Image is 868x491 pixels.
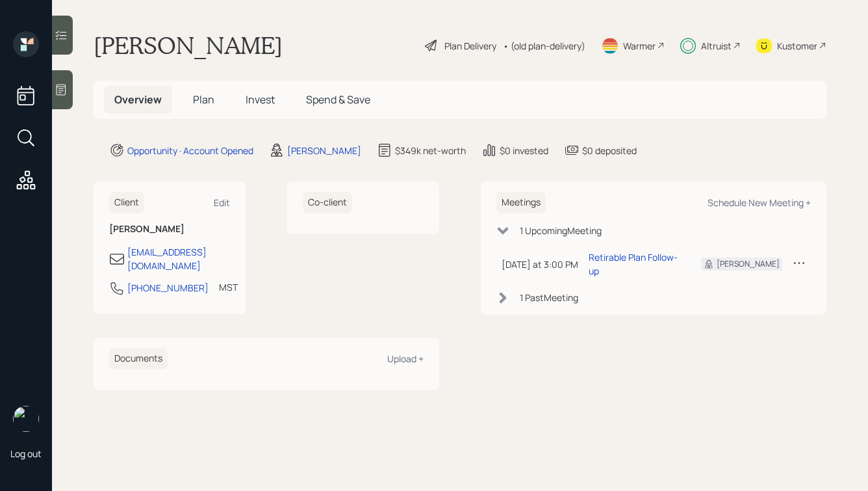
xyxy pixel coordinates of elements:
div: [PHONE_NUMBER] [127,281,209,295]
div: • (old plan-delivery) [503,39,585,53]
span: Invest [246,92,275,107]
div: Opportunity · Account Opened [127,144,253,157]
div: Altruist [701,39,732,53]
span: Spend & Save [306,92,370,107]
h6: Meetings [496,192,546,213]
span: Overview [114,92,162,107]
div: Upload + [387,352,424,365]
div: Plan Delivery [444,39,496,53]
div: [DATE] at 3:00 PM [502,258,578,271]
div: Log out [10,447,42,460]
img: hunter_neumayer.jpg [13,406,39,432]
h1: [PERSON_NAME] [94,31,283,60]
div: $0 deposited [582,144,637,157]
h6: Documents [109,348,168,369]
div: Edit [214,196,230,209]
div: $349k net-worth [395,144,466,157]
h6: Client [109,192,144,213]
div: 1 Past Meeting [520,291,578,304]
div: [PERSON_NAME] [287,144,361,157]
h6: Co-client [303,192,352,213]
div: $0 invested [500,144,548,157]
h6: [PERSON_NAME] [109,224,230,235]
div: Kustomer [777,39,817,53]
span: Plan [193,92,214,107]
div: 1 Upcoming Meeting [520,224,602,237]
div: Schedule New Meeting + [708,196,811,209]
div: MST [219,280,238,294]
div: [EMAIL_ADDRESS][DOMAIN_NAME] [127,245,230,272]
div: Warmer [623,39,656,53]
div: [PERSON_NAME] [717,258,780,270]
div: Retirable Plan Follow-up [589,250,680,278]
